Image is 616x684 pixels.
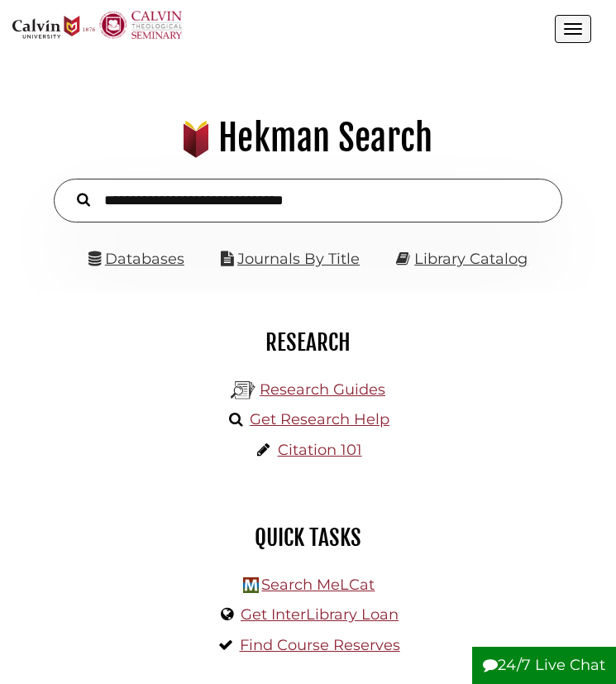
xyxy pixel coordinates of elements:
[99,11,182,39] img: Calvin Theological Seminary
[77,193,90,208] i: Search
[237,250,360,268] a: Journals By Title
[231,378,255,403] img: Hekman Library Logo
[261,576,375,594] a: Search MeLCat
[69,189,98,209] button: Search
[260,380,385,399] a: Research Guides
[278,441,362,459] a: Citation 101
[88,250,184,268] a: Databases
[25,524,591,552] h2: Quick Tasks
[243,577,259,593] img: Hekman Library Logo
[21,116,595,160] h1: Hekman Search
[25,328,591,356] h2: Research
[250,410,389,428] a: Get Research Help
[414,250,528,268] a: Library Catalog
[241,605,399,624] a: Get InterLibrary Loan
[555,15,591,43] button: Open the menu
[240,636,400,654] a: Find Course Reserves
